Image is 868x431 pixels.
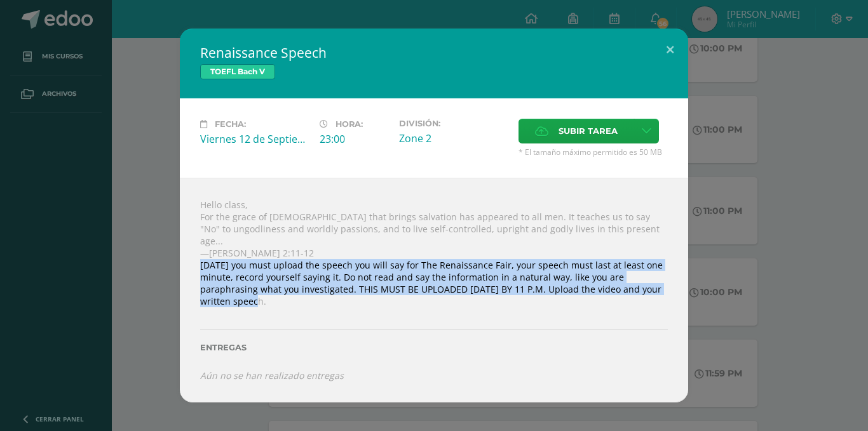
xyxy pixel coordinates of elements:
span: Subir tarea [559,119,618,143]
label: Entregas [200,343,668,352]
span: * El tamaño máximo permitido es 50 MB [519,147,668,157]
div: Hello class, For the grace of [DEMOGRAPHIC_DATA] that brings salvation has appeared to all men. I... [180,178,688,402]
div: Viernes 12 de Septiembre [200,132,309,146]
h2: Renaissance Speech [200,44,668,62]
label: División: [399,119,508,128]
span: TOEFL Bach V [200,64,275,79]
span: Hora: [336,119,363,129]
i: Aún no se han realizado entregas [200,369,344,381]
button: Close (Esc) [652,29,688,72]
div: 23:00 [320,132,389,146]
div: Zone 2 [399,131,508,145]
span: Fecha: [215,119,246,129]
